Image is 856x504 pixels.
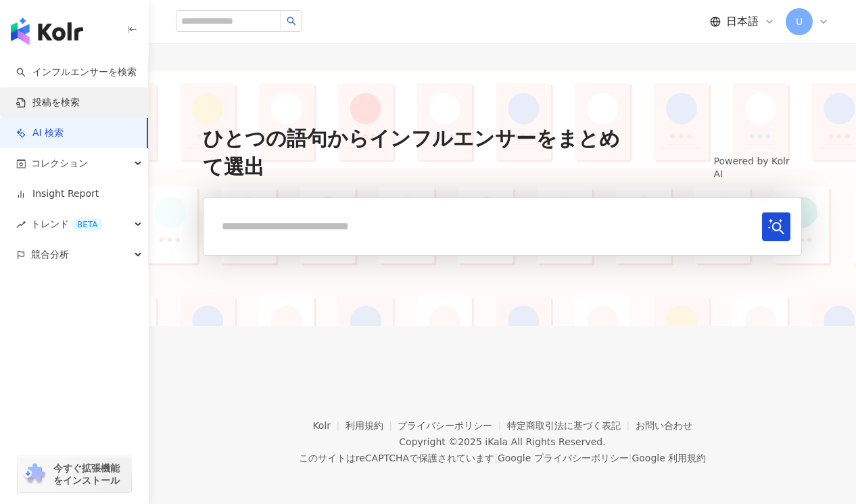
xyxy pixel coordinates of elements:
[11,18,83,45] img: logo
[16,66,137,79] a: searchインフルエンサーを検索
[399,436,605,447] div: Copyright © 2025 All Rights Reserved.
[16,220,26,229] span: rise
[31,239,69,270] span: 競合分析
[632,453,706,463] a: Google 利用規約
[629,453,632,463] span: |
[494,453,498,463] span: |
[507,420,636,431] a: 特定商取引法に基づく表記
[705,155,802,181] p: Powered by Kolr AI
[796,14,803,29] span: U
[72,218,103,231] div: BETA
[346,420,398,431] a: 利用規約
[726,14,759,29] span: 日本語
[485,436,508,447] a: iKala
[498,453,629,463] a: Google プライバシーポリシー
[31,148,88,179] span: コレクション
[636,420,692,431] a: お問い合わせ
[18,456,131,492] a: chrome extension今すぐ拡張機能をインストール
[31,209,103,239] span: トレンド
[203,124,638,181] p: ひとつの語句からインフルエンサーをまとめて選出
[398,420,507,431] a: プライバシーポリシー
[16,187,99,201] a: Insight Report
[16,127,64,140] a: AI 検索
[299,450,707,466] span: このサイトはreCAPTCHAで保護されています
[287,16,296,26] span: search
[16,96,80,110] a: 投稿を検索
[22,463,47,485] img: chrome extension
[762,212,790,241] button: Search Button
[312,420,345,431] a: Kolr
[53,462,127,486] span: 今すぐ拡張機能をインストール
